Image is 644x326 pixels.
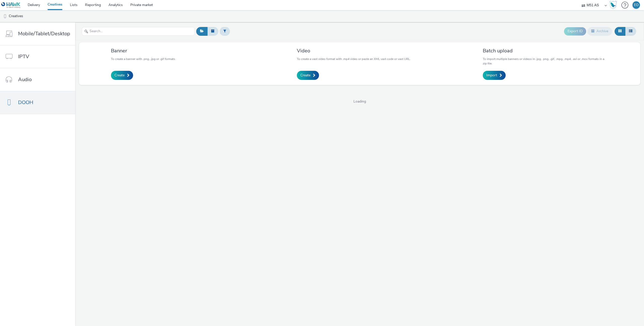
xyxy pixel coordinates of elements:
[297,71,319,80] a: Create
[483,57,609,66] p: To import multiple banners or videos in .jpg, .png, .gif, .mpg, .mp4, .avi or .mov formats in a z...
[297,57,411,61] p: To create a vast video format with .mp4 video or paste an XML vast code or vast URL.
[111,57,176,61] p: To create a banner with .png, .jpg or .gif formats.
[111,71,133,80] a: Create
[114,73,125,78] span: Create
[18,76,32,83] span: Audio
[75,99,644,104] span: Loading
[297,47,411,54] h3: Video
[18,30,70,37] span: Mobile/Tablet/Desktop
[615,27,625,36] button: Grid
[564,27,586,35] button: Export ID
[18,99,33,106] span: DOOH
[3,14,8,19] img: dooh
[625,27,636,36] button: Table
[82,27,195,36] input: Search...
[18,53,29,60] span: IPTV
[486,73,497,78] span: Import
[609,1,619,9] a: Hawk Academy
[609,1,617,9] img: Hawk Academy
[300,73,310,78] span: Create
[483,47,609,54] h3: Batch upload
[1,2,21,8] img: undefined Logo
[634,1,639,9] div: EO
[111,47,176,54] h3: Banner
[483,71,506,80] a: Import
[587,27,612,36] button: Archive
